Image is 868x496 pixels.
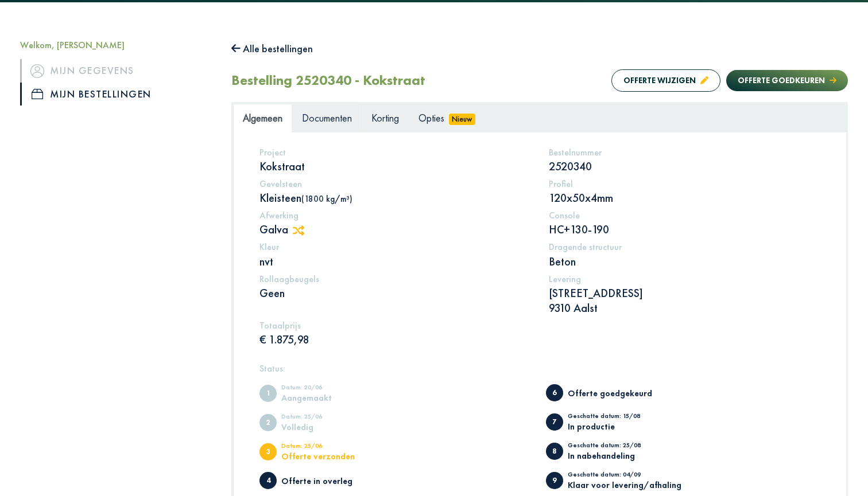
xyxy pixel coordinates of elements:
span: Korting [371,111,399,124]
div: Datum: 25/06 [281,413,376,423]
button: Offerte wijzigen [611,69,720,92]
h5: Totaalprijs [259,320,532,331]
div: Datum: 20/06 [281,384,376,393]
p: 120x50x4mm [549,190,821,205]
h5: Welkom, [PERSON_NAME] [20,40,214,50]
div: In nabehandeling [568,451,662,460]
h5: Dragende structuur [549,241,821,252]
p: Kleisteen [259,190,532,205]
h5: Rollaagbeugels [259,274,532,284]
span: Offerte goedgekeurd [546,384,563,401]
p: nvt [259,254,532,269]
h5: Kleur [259,241,532,252]
span: In nabehandeling [546,443,563,460]
h5: Project [259,147,532,158]
h5: Bestelnummer [549,147,821,158]
span: Offerte in overleg [259,472,277,489]
h2: Bestelling 2520340 - Kokstraat [231,72,425,89]
h5: Profiel [549,178,821,189]
span: Algemeen [243,111,282,124]
span: In productie [546,413,563,431]
span: Nieuw [449,114,475,125]
ul: Tabs [233,104,846,132]
img: icon [32,89,43,99]
p: Beton [549,254,821,269]
div: Datum: 25/06 [281,443,376,452]
div: Geschatte datum: 25/08 [568,442,662,451]
span: Opties [418,111,444,124]
span: Klaar voor levering/afhaling [546,472,563,489]
img: icon [30,64,44,78]
div: Aangemaakt [281,393,376,402]
div: Klaar voor levering/afhaling [568,481,681,489]
button: Offerte goedkeuren [726,70,848,91]
span: Volledig [259,414,277,431]
span: Documenten [302,111,352,124]
span: Aangemaakt [259,385,277,402]
p: Galva [259,222,532,237]
h5: Status: [259,363,820,374]
div: Geschatte datum: 04/09 [568,471,681,481]
p: € 1.875,98 [259,332,532,347]
span: (1800 kg/m³) [301,193,352,204]
p: 2520340 [549,159,821,174]
div: Volledig [281,423,376,431]
a: iconMijn gegevens [20,59,214,82]
p: [STREET_ADDRESS] 9310 Aalst [549,286,821,315]
div: Offerte in overleg [281,477,376,485]
a: iconMijn bestellingen [20,83,214,106]
span: Offerte verzonden [259,443,277,460]
h5: Afwerking [259,210,532,221]
h5: Console [549,210,821,221]
div: Offerte goedgekeurd [568,389,662,397]
button: Alle bestellingen [231,40,313,58]
div: Geschatte datum: 15/08 [568,413,662,422]
div: Offerte verzonden [281,452,376,460]
div: In productie [568,422,662,431]
h5: Levering [549,274,821,284]
p: HC+130-190 [549,222,821,237]
p: Kokstraat [259,159,532,174]
p: Geen [259,286,532,300]
h5: Gevelsteen [259,178,532,189]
